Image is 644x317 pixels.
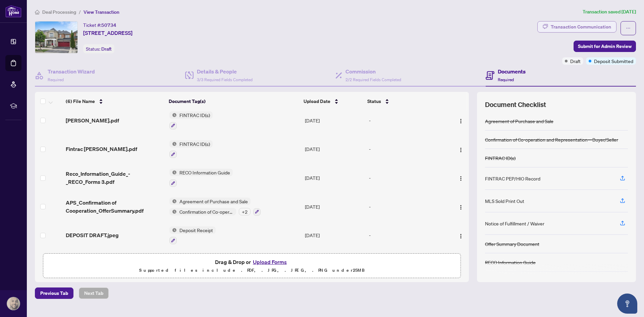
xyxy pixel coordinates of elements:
[458,118,464,124] img: Logo
[617,294,637,314] button: Open asap
[455,144,466,154] button: Logo
[197,67,253,75] h4: Details & People
[48,77,64,82] span: Required
[7,297,20,310] img: Profile Icon
[177,169,233,176] span: RECO Information Guide
[485,154,516,162] div: FINTRAC ID(s)
[302,106,366,135] td: [DATE]
[302,163,366,192] td: [DATE]
[66,170,164,186] span: Reco_Information_Guide_-_RECO_Forms 3.pdf
[66,199,164,215] span: APS_Confirmation of Cooperation_OfferSummary.pdf
[169,198,177,205] img: Status Icon
[304,98,330,105] span: Upload Date
[369,203,444,210] div: -
[537,21,616,33] button: Transaction Communication
[485,240,539,248] div: Offer Summary Document
[169,226,216,245] button: Status IconDeposit Receipt
[169,140,177,148] img: Status Icon
[251,258,289,266] button: Upload Forms
[485,100,546,109] span: Document Checklist
[369,117,444,124] div: -
[166,92,301,111] th: Document Tag(s)
[570,57,581,65] span: Draft
[35,10,40,14] span: home
[63,92,166,111] th: (6) File Name
[79,287,109,299] button: Next Tab
[66,145,137,153] span: Fintrac [PERSON_NAME].pdf
[169,208,177,215] img: Status Icon
[458,176,464,181] img: Logo
[66,98,95,105] span: (6) File Name
[177,198,251,205] span: Agreement of Purchase and Sale
[79,8,81,16] li: /
[215,258,289,266] span: Drag & Drop or
[302,221,366,250] td: [DATE]
[169,198,261,216] button: Status IconAgreement of Purchase and SaleStatus IconConfirmation of Co-operation and Representati...
[35,21,77,53] img: IMG-E12319690_1.jpg
[83,29,132,37] span: [STREET_ADDRESS]
[43,254,461,278] span: Drag & Drop orUpload FormsSupported files include .PDF, .JPG, .JPEG, .PNG under25MB
[66,231,119,239] span: DEPOSIT DRAFT.jpeg
[169,111,177,119] img: Status Icon
[345,77,401,82] span: 2/2 Required Fields Completed
[83,21,116,29] div: Ticket #:
[177,208,236,215] span: Confirmation of Co-operation and Representation—Buyer/Seller
[485,175,540,182] div: FINTRAC PEP/HIO Record
[485,197,524,205] div: MLS Sold Print Out
[485,136,618,143] div: Confirmation of Co-operation and Representation—Buyer/Seller
[169,140,213,158] button: Status IconFINTRAC ID(s)
[302,135,366,164] td: [DATE]
[101,22,116,28] span: 50734
[83,44,114,53] div: Status:
[66,116,119,124] span: [PERSON_NAME].pdf
[177,226,216,234] span: Deposit Receipt
[455,172,466,183] button: Logo
[369,231,444,239] div: -
[551,21,611,32] div: Transaction Communication
[197,77,253,82] span: 3/3 Required Fields Completed
[169,169,233,187] button: Status IconRECO Information Guide
[578,41,632,52] span: Submit for Admin Review
[367,98,381,105] span: Status
[594,57,633,65] span: Deposit Submitted
[498,77,514,82] span: Required
[455,201,466,212] button: Logo
[169,111,213,129] button: Status IconFINTRAC ID(s)
[626,26,631,31] span: ellipsis
[84,9,119,15] span: View Transaction
[365,92,444,111] th: Status
[455,115,466,126] button: Logo
[42,9,76,15] span: Deal Processing
[485,117,553,125] div: Agreement of Purchase and Sale
[101,46,112,52] span: Draft
[169,169,177,176] img: Status Icon
[458,233,464,239] img: Logo
[369,174,444,181] div: -
[169,226,177,234] img: Status Icon
[239,208,251,215] div: + 2
[369,145,444,153] div: -
[458,205,464,210] img: Logo
[458,147,464,153] img: Logo
[40,288,68,299] span: Previous Tab
[5,5,21,17] img: logo
[47,266,457,274] p: Supported files include .PDF, .JPG, .JPEG, .PNG under 25 MB
[302,192,366,221] td: [DATE]
[301,92,365,111] th: Upload Date
[345,67,401,75] h4: Commission
[177,111,213,119] span: FINTRAC ID(s)
[35,287,73,299] button: Previous Tab
[48,67,95,75] h4: Transaction Wizard
[485,259,536,266] div: RECO Information Guide
[574,41,636,52] button: Submit for Admin Review
[583,8,636,16] article: Transaction saved [DATE]
[485,220,544,227] div: Notice of Fulfillment / Waiver
[455,230,466,241] button: Logo
[498,67,526,75] h4: Documents
[177,140,213,148] span: FINTRAC ID(s)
